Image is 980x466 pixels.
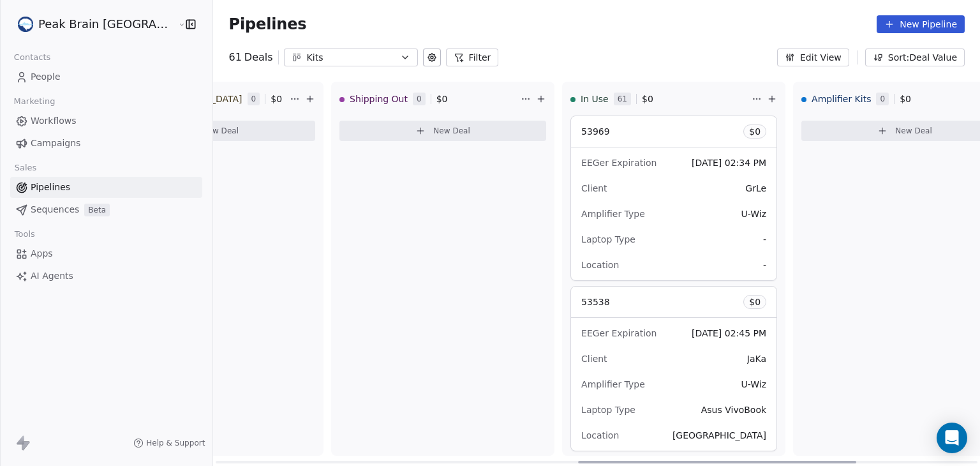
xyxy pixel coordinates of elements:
[8,92,61,111] span: Marketing
[877,15,965,33] button: New Pipeline
[10,110,202,132] a: Workflows
[10,266,202,287] a: AI Agents
[741,379,767,389] span: U-Wiz
[749,296,761,308] span: $ 0
[31,70,61,84] span: People
[433,126,470,136] span: New Deal
[248,93,260,105] span: 0
[10,243,202,264] a: Apps
[581,430,619,440] span: Location
[15,13,168,35] button: Peak Brain [GEOGRAPHIC_DATA]
[692,158,766,168] span: [DATE] 02:34 PM
[763,259,766,271] span: -
[18,17,33,32] img: Peak%20Brain%20Logo.png
[228,50,272,65] div: 61
[271,93,282,105] span: $ 0
[38,16,175,33] span: Peak Brain [GEOGRAPHIC_DATA]
[31,181,70,194] span: Pipelines
[9,158,42,177] span: Sales
[581,158,657,168] span: EEGer Expiration
[228,15,306,33] span: Pipelines
[84,204,110,216] span: Beta
[642,93,653,105] span: $ 0
[133,438,205,448] a: Help & Support
[146,438,205,448] span: Help & Support
[581,260,619,270] span: Location
[937,423,967,453] div: Open Intercom Messenger
[307,51,395,64] div: Kits
[581,354,607,364] span: Client
[876,93,889,105] span: 0
[692,328,766,338] span: [DATE] 02:45 PM
[8,48,56,67] span: Contacts
[31,114,77,128] span: Workflows
[10,199,202,220] a: SequencesBeta
[10,177,202,198] a: Pipelines
[339,121,546,141] button: New Deal
[581,183,607,193] span: Client
[202,126,239,136] span: New Deal
[413,93,426,105] span: 0
[9,225,40,244] span: Tools
[581,405,635,415] span: Laptop Type
[745,183,766,193] span: GrLe
[581,209,645,219] span: Amplifier Type
[895,126,932,136] span: New Deal
[339,82,518,116] div: Shipping Out0$0
[244,50,273,65] span: Deals
[801,82,980,116] div: Amplifier Kits0$0
[701,405,766,415] span: Asus VivoBook
[570,82,749,116] div: In Use61$0
[672,430,766,440] span: [GEOGRAPHIC_DATA]
[741,209,767,219] span: U-Wiz
[31,247,53,260] span: Apps
[350,93,408,105] span: Shipping Out
[31,137,80,150] span: Campaigns
[31,203,79,216] span: Sequences
[749,125,761,138] span: $ 0
[581,297,610,307] span: 53538
[581,328,657,338] span: EEGer Expiration
[581,379,645,389] span: Amplifier Type
[581,234,635,244] span: Laptop Type
[763,233,766,246] span: -
[900,93,911,105] span: $ 0
[777,49,849,66] button: Edit View
[10,133,202,154] a: Campaigns
[747,354,766,364] span: JaKa
[31,269,73,283] span: AI Agents
[812,93,871,105] span: Amplifier Kits
[570,116,777,281] div: 53969$0EEGer Expiration[DATE] 02:34 PMClientGrLeAmplifier TypeU-WizLaptop Type-Location-
[10,66,202,87] a: People
[614,93,631,105] span: 61
[570,286,777,451] div: 53538$0EEGer Expiration[DATE] 02:45 PMClientJaKaAmplifier TypeU-WizLaptop TypeAsus VivoBookLocati...
[581,93,609,105] span: In Use
[436,93,448,105] span: $ 0
[446,49,499,66] button: Filter
[581,126,610,137] span: 53969
[865,49,965,66] button: Sort: Deal Value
